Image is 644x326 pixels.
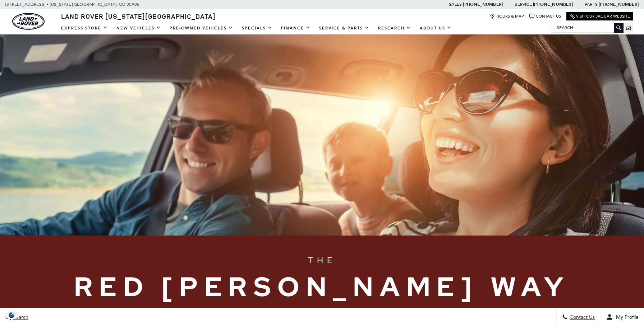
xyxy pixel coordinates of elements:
[515,2,532,7] span: Service
[449,2,462,7] span: Sales
[568,314,595,320] span: Contact Us
[599,1,639,7] a: [PHONE_NUMBER]
[490,14,524,19] a: Hours & Map
[57,12,220,20] a: Land Rover [US_STATE][GEOGRAPHIC_DATA]
[374,22,415,34] a: Research
[12,13,45,30] a: land-rover
[585,2,598,7] span: Parts
[601,308,644,326] button: Open user profile menu
[61,12,216,20] span: Land Rover [US_STATE][GEOGRAPHIC_DATA]
[4,311,20,319] img: Opt-Out Icon
[277,22,315,34] a: Finance
[463,1,503,7] a: [PHONE_NUMBER]
[415,22,456,34] a: About Us
[529,14,561,19] a: Contact Us
[5,2,139,7] a: [STREET_ADDRESS] • [US_STATE][GEOGRAPHIC_DATA], CO 80905
[533,1,573,7] a: [PHONE_NUMBER]
[4,311,20,319] section: Click to Open Cookie Consent Modal
[315,22,374,34] a: Service & Parts
[570,14,630,19] a: Visit Our Jaguar Website
[238,22,277,34] a: Specials
[57,22,112,34] a: EXPRESS STORE
[112,22,165,34] a: New Vehicles
[74,267,570,307] span: Red [PERSON_NAME] Way
[74,254,570,307] h1: The
[165,22,238,34] a: Pre-Owned Vehicles
[57,22,456,34] nav: Main Navigation
[551,23,623,32] input: Search
[613,314,639,320] span: My Profile
[12,13,45,30] img: Land Rover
